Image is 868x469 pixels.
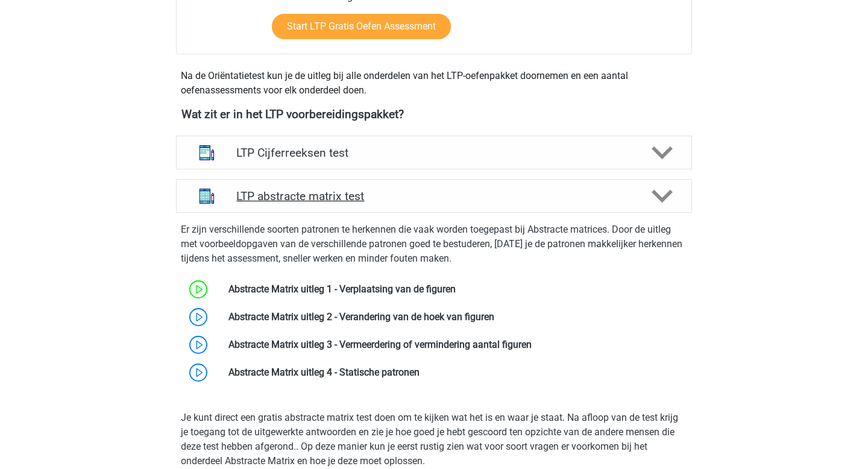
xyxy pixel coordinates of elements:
div: Abstracte Matrix uitleg 2 - Verandering van de hoek van figuren [219,310,691,324]
div: Na de Oriëntatietest kun je de uitleg bij alle onderdelen van het LTP-oefenpakket doornemen en ee... [176,69,692,98]
a: cijferreeksen LTP Cijferreeksen test [171,136,697,169]
h4: LTP Cijferreeksen test [236,146,631,160]
div: Abstracte Matrix uitleg 4 - Statische patronen [219,365,691,380]
a: abstracte matrices LTP abstracte matrix test [171,179,697,213]
img: cijferreeksen [191,137,222,168]
div: Abstracte Matrix uitleg 3 - Vermeerdering of vermindering aantal figuren [219,338,691,352]
h4: Wat zit er in het LTP voorbereidingspakket? [181,107,687,121]
a: Start LTP Gratis Oefen Assessment [272,14,451,39]
p: Er zijn verschillende soorten patronen te herkennen die vaak worden toegepast bij Abstracte matri... [181,222,687,266]
img: abstracte matrices [191,180,222,212]
h4: LTP abstracte matrix test [236,189,631,203]
div: Abstracte Matrix uitleg 1 - Verplaatsing van de figuren [219,282,691,297]
p: Je kunt direct een gratis abstracte matrix test doen om te kijken wat het is en waar je staat. Na... [181,411,687,468]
